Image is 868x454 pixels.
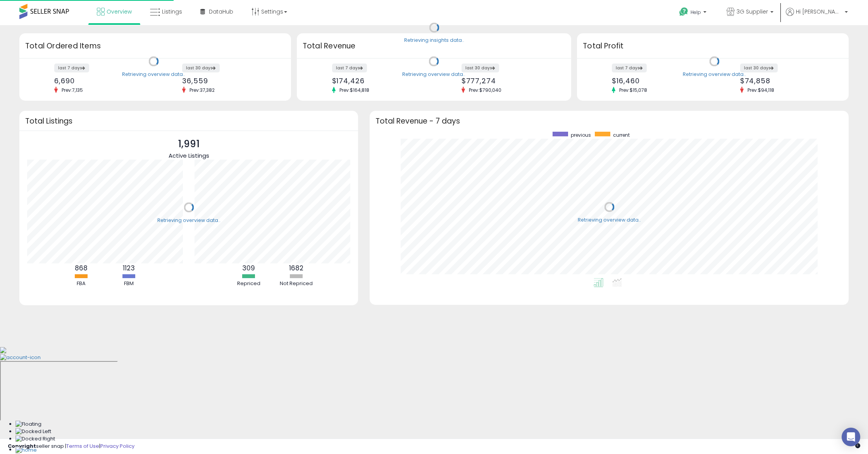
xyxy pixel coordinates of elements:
[122,71,185,78] div: Retrieving overview data..
[162,8,182,15] span: Listings
[578,217,641,224] div: Retrieving overview data..
[209,8,233,15] span: DataHub
[737,8,768,15] span: 3G Supplier
[402,71,465,78] div: Retrieving overview data..
[15,447,37,454] img: Home
[157,217,220,224] div: Retrieving overview data..
[691,9,701,15] span: Help
[15,435,55,443] img: Docked Right
[15,428,51,435] img: Docked Left
[679,7,689,17] i: Get Help
[683,71,746,78] div: Retrieving overview data..
[673,1,714,25] a: Help
[15,421,41,428] img: Floating
[786,8,848,25] a: Hi [PERSON_NAME]
[107,8,132,15] span: Overview
[796,8,842,15] span: Hi [PERSON_NAME]
[842,428,860,446] div: Open Intercom Messenger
